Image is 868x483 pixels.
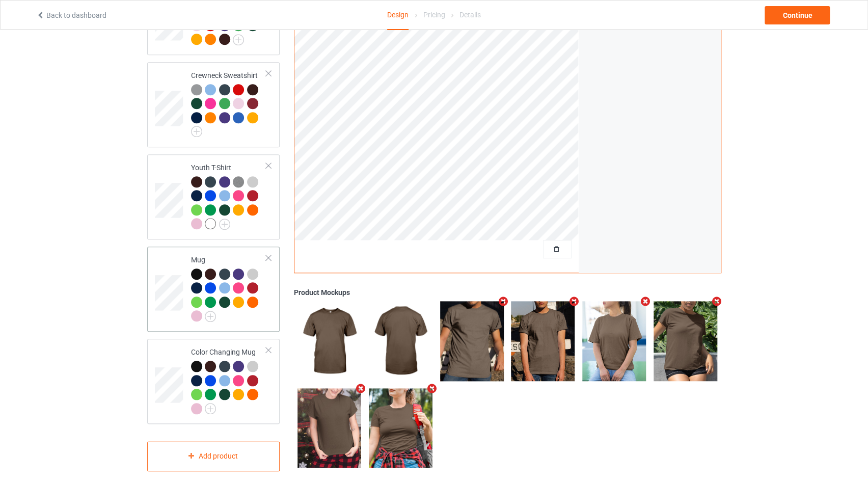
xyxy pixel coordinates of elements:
[440,301,504,381] img: regular.jpg
[147,247,280,332] div: Mug
[511,301,575,381] img: regular.jpg
[205,403,216,414] img: svg+xml;base64,PD94bWwgdmVyc2lvbj0iMS4wIiBlbmNvZGluZz0iVVRGLTgiPz4KPHN2ZyB3aWR0aD0iMjJweCIgaGVpZ2...
[205,311,216,322] img: svg+xml;base64,PD94bWwgdmVyc2lvbj0iMS4wIiBlbmNvZGluZz0iVVRGLTgiPz4KPHN2ZyB3aWR0aD0iMjJweCIgaGVpZ2...
[765,6,830,24] div: Continue
[568,297,581,307] i: Remove mockup
[191,347,267,413] div: Color Changing Mug
[497,297,509,307] i: Remove mockup
[147,62,280,147] div: Crewneck Sweatshirt
[294,287,721,298] div: Product Mockups
[36,11,106,19] a: Back to dashboard
[425,383,438,394] i: Remove mockup
[355,383,367,394] i: Remove mockup
[233,176,244,187] img: heather_texture.png
[423,1,445,29] div: Pricing
[654,301,717,381] img: regular.jpg
[147,339,280,424] div: Color Changing Mug
[387,1,409,30] div: Design
[191,163,267,229] div: Youth T-Shirt
[297,388,361,468] img: regular.jpg
[297,301,361,381] img: regular.jpg
[191,126,202,137] img: svg+xml;base64,PD94bWwgdmVyc2lvbj0iMS4wIiBlbmNvZGluZz0iVVRGLTgiPz4KPHN2ZyB3aWR0aD0iMjJweCIgaGVpZ2...
[147,441,280,471] div: Add product
[639,297,652,307] i: Remove mockup
[147,154,280,239] div: Youth T-Shirt
[369,301,432,381] img: regular.jpg
[369,388,432,468] img: regular.jpg
[710,297,723,307] i: Remove mockup
[219,219,230,230] img: svg+xml;base64,PD94bWwgdmVyc2lvbj0iMS4wIiBlbmNvZGluZz0iVVRGLTgiPz4KPHN2ZyB3aWR0aD0iMjJweCIgaGVpZ2...
[191,255,267,321] div: Mug
[582,301,646,381] img: regular.jpg
[233,34,244,45] img: svg+xml;base64,PD94bWwgdmVyc2lvbj0iMS4wIiBlbmNvZGluZz0iVVRGLTgiPz4KPHN2ZyB3aWR0aD0iMjJweCIgaGVpZ2...
[191,70,267,134] div: Crewneck Sweatshirt
[459,1,481,29] div: Details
